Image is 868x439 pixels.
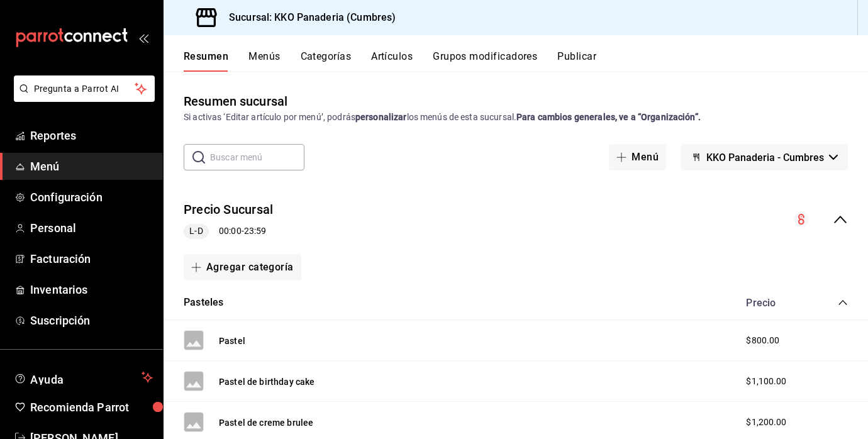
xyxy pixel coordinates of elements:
h3: Sucursal: KKO Panaderia (Cumbres) [219,10,396,25]
span: Inventarios [30,281,153,298]
button: Publicar [557,50,596,72]
span: Reportes [30,127,153,144]
span: $800.00 [746,334,779,347]
a: Pregunta a Parrot AI [9,91,155,104]
span: Pregunta a Parrot AI [34,82,135,96]
span: L-D [184,225,208,238]
strong: Para cambios generales, ve a “Organización”. [516,112,701,122]
button: Pasteles [184,296,223,310]
span: $1,100.00 [746,375,786,388]
button: Resumen [184,50,228,72]
div: collapse-menu-row [164,191,868,249]
span: Configuración [30,189,153,206]
div: Si activas ‘Editar artículo por menú’, podrás los menús de esta sucursal. [184,111,848,124]
button: Pastel de creme brulee [219,416,313,429]
div: Precio [733,297,814,309]
button: Grupos modificadores [433,50,537,72]
button: Categorías [301,50,352,72]
button: open_drawer_menu [138,33,148,43]
button: collapse-category-row [838,297,848,308]
strong: personalizar [355,112,407,122]
input: Buscar menú [210,145,304,170]
button: Pastel de birthday cake [219,375,314,388]
button: Menú [609,144,666,170]
span: KKO Panaderia - Cumbres [706,152,824,164]
div: 00:00 - 23:59 [184,224,273,239]
button: Pregunta a Parrot AI [14,75,155,102]
span: Ayuda [30,370,136,385]
span: Recomienda Parrot [30,399,153,416]
button: Agregar categoría [184,254,301,281]
span: Menú [30,158,153,175]
button: Precio Sucursal [184,201,273,219]
div: Resumen sucursal [184,92,287,111]
button: Pastel [219,335,245,347]
div: navigation tabs [184,50,868,72]
button: Menús [248,50,280,72]
span: $1,200.00 [746,416,786,429]
button: Artículos [371,50,413,72]
span: Facturación [30,250,153,267]
span: Personal [30,219,153,236]
span: Suscripción [30,312,153,329]
button: KKO Panaderia - Cumbres [681,144,848,170]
